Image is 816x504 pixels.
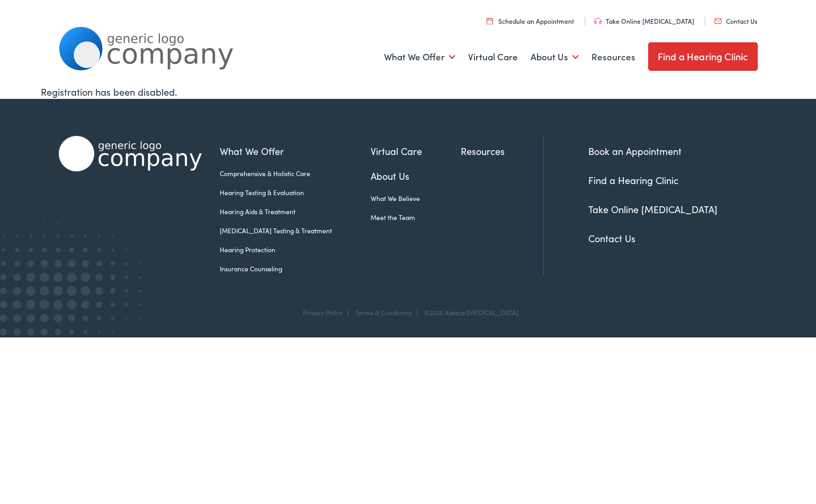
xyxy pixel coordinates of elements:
[384,38,455,77] a: What We Offer
[588,232,635,245] a: Contact Us
[594,16,694,25] a: Take Online [MEDICAL_DATA]
[41,85,775,99] div: Registration has been disabled.
[648,42,758,71] a: Find a Hearing Clinic
[220,245,371,254] a: Hearing Protection
[588,173,678,187] a: Find a Hearing Clinic
[220,169,371,178] a: Comprehensive & Holistic Care
[468,38,518,77] a: Virtual Care
[531,38,579,77] a: About Us
[594,18,602,24] img: utility icon
[591,38,635,77] a: Resources
[220,264,371,273] a: Insurance Counseling
[714,16,757,25] a: Contact Us
[487,17,493,24] img: utility icon
[371,194,461,203] a: What We Believe
[220,144,371,158] a: What We Offer
[371,144,461,158] a: Virtual Care
[487,16,574,25] a: Schedule an Appointment
[220,207,371,216] a: Hearing Aids & Treatment
[371,169,461,183] a: About Us
[371,213,461,222] a: Meet the Team
[355,308,411,317] a: Terms & Conditions
[419,309,518,316] div: ©2025 Alpaca [MEDICAL_DATA]
[220,226,371,235] a: [MEDICAL_DATA] Testing & Treatment
[588,144,682,158] a: Book an Appointment
[588,203,718,216] a: Take Online [MEDICAL_DATA]
[59,136,202,171] img: Alpaca Audiology
[461,144,543,158] a: Resources
[714,19,722,24] img: utility icon
[303,308,343,317] a: Privacy Policy
[220,188,371,197] a: Hearing Testing & Evaluation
